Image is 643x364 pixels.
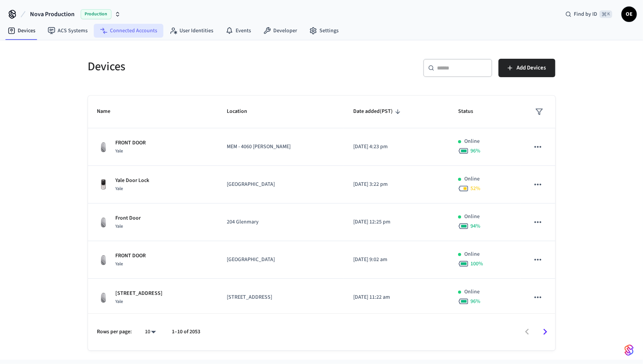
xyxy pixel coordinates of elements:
[464,175,480,183] p: Online
[464,250,480,258] p: Online
[97,216,110,228] img: August Wifi Smart Lock 3rd Gen, Silver, Front
[141,326,160,338] div: 10
[227,143,335,151] p: MEM - 4060 [PERSON_NAME]
[498,59,555,77] button: Add Devices
[470,222,480,230] span: 94 %
[622,7,636,21] span: OE
[353,143,440,151] p: [DATE] 4:23 pm
[116,148,123,154] span: Yale
[470,147,480,155] span: 96 %
[2,24,42,38] a: Devices
[227,218,335,226] p: 204 Glenmary
[172,328,201,336] p: 1–10 of 2053
[559,7,618,21] div: Find by ID⌘ K
[116,177,150,185] p: Yale Door Lock
[464,288,480,296] p: Online
[116,214,141,222] p: Front Door
[470,185,480,192] span: 52 %
[94,24,163,38] a: Connected Accounts
[116,185,123,192] span: Yale
[227,293,335,301] p: [STREET_ADDRESS]
[257,24,303,38] a: Developer
[88,59,317,74] h5: Devices
[163,24,219,38] a: User Identities
[303,24,345,38] a: Settings
[116,261,123,267] span: Yale
[536,323,554,341] button: Go to next page
[353,256,440,264] p: [DATE] 9:02 am
[97,106,121,117] span: Name
[116,139,146,147] p: FRONT DOOR
[227,256,335,264] p: [GEOGRAPHIC_DATA]
[116,290,163,298] p: [STREET_ADDRESS]
[30,10,75,19] span: Nova Production
[621,7,637,22] button: OE
[600,10,612,18] span: ⌘ K
[517,63,546,73] span: Add Devices
[227,106,257,117] span: Location
[353,218,440,226] p: [DATE] 12:25 pm
[116,252,146,260] p: FRONT DOOR
[353,106,403,117] span: Date added(PST)
[42,24,94,38] a: ACS Systems
[97,328,132,336] p: Rows per page:
[464,137,480,146] p: Online
[81,9,111,19] span: Production
[219,24,257,38] a: Events
[625,344,634,356] img: SeamLogoGradient.69752ec5.svg
[458,106,483,117] span: Status
[97,179,110,191] img: Yale Assure Touchscreen Wifi Smart Lock, Satin Nickel, Front
[116,223,123,230] span: Yale
[97,254,110,266] img: August Wifi Smart Lock 3rd Gen, Silver, Front
[353,180,440,189] p: [DATE] 3:22 pm
[464,213,480,221] p: Online
[227,180,335,189] p: [GEOGRAPHIC_DATA]
[97,141,110,153] img: August Wifi Smart Lock 3rd Gen, Silver, Front
[470,298,480,305] span: 96 %
[353,293,440,301] p: [DATE] 11:22 am
[116,298,123,305] span: Yale
[574,10,597,18] span: Find by ID
[97,291,110,304] img: August Wifi Smart Lock 3rd Gen, Silver, Front
[470,260,483,268] span: 100 %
